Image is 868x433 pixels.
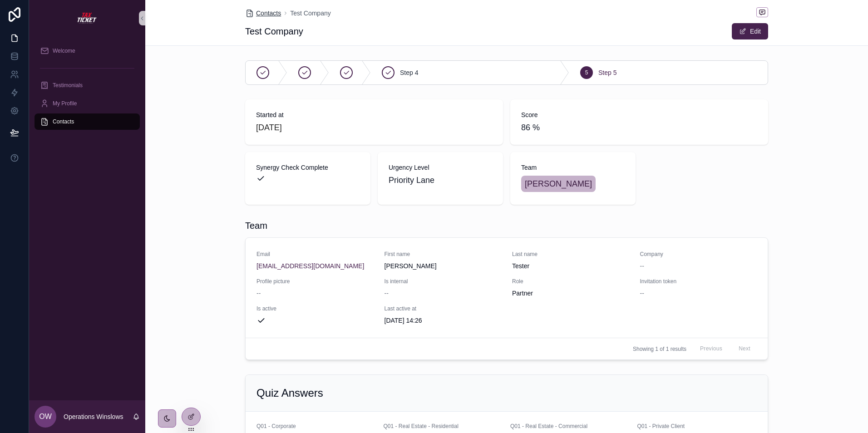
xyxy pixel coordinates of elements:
span: Last active at [385,305,502,312]
span: Is internal [385,278,502,285]
button: Edit [732,23,768,39]
a: [PERSON_NAME] [521,176,596,192]
div: scrollable content [29,36,145,142]
span: OW [39,411,52,422]
span: Testimonials [53,82,83,89]
span: [PERSON_NAME] [385,261,502,271]
span: First name [385,251,502,258]
span: -- [640,261,644,271]
span: [PERSON_NAME] [525,177,592,190]
span: Invitation token [640,278,757,285]
span: Is active [256,305,374,312]
span: Role [512,278,629,285]
a: My Profile [35,95,140,112]
span: [DATE] 14:26 [385,316,502,325]
span: Urgency Level [389,163,492,172]
span: Q01 - Real Estate - Commercial [510,423,587,429]
span: My Profile [53,100,77,107]
span: Q01 - Real Estate - Residential [384,423,459,429]
span: Contacts [53,118,74,125]
span: Step 5 [598,68,616,77]
span: Started at [256,110,492,119]
span: Email [256,251,374,258]
span: Showing 1 of 1 results [633,345,686,353]
h1: Test Company [245,25,303,38]
span: Contacts [256,9,281,18]
img: App logo [76,11,98,25]
span: Partner [512,289,533,298]
a: Email[EMAIL_ADDRESS][DOMAIN_NAME]First name[PERSON_NAME]Last nameTesterCompany--Profile picture--... [246,238,768,338]
h2: Quiz Answers [256,386,323,400]
a: [EMAIL_ADDRESS][DOMAIN_NAME] [256,261,364,271]
p: Operations Winslows [64,412,123,421]
p: [DATE] [256,121,282,134]
span: Score [521,110,757,119]
span: Team [521,163,625,172]
span: Q01 - Private Client [637,423,685,429]
a: Welcome [35,43,140,59]
span: 86 % [521,121,757,134]
span: -- [385,289,389,298]
span: Company [640,251,757,258]
span: -- [256,289,261,298]
a: Contacts [35,113,140,130]
span: Q01 - Corporate [256,423,296,429]
a: Test Company [290,9,330,18]
span: Step 4 [400,68,418,77]
span: Welcome [53,47,75,54]
span: Synergy Check Complete [256,163,360,172]
span: Profile picture [256,278,374,285]
span: -- [640,289,644,298]
a: Contacts [245,9,281,18]
span: Last name [512,251,629,258]
a: Testimonials [35,77,140,93]
span: 5 [585,69,588,76]
h1: Team [245,219,267,232]
span: Priority Lane [389,174,434,187]
span: Tester [512,261,629,271]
